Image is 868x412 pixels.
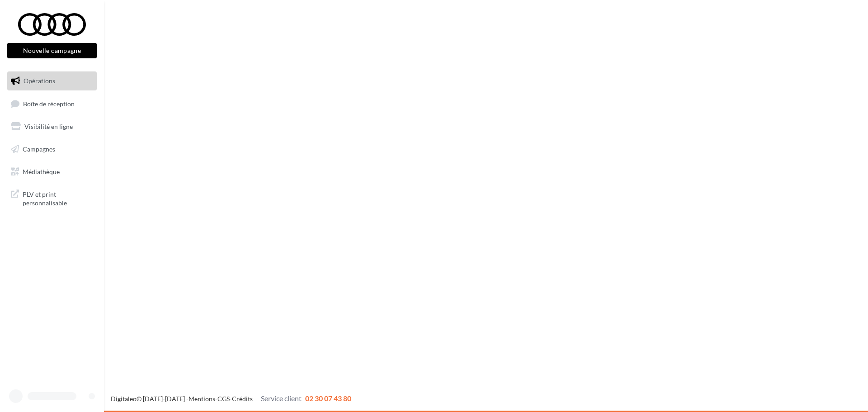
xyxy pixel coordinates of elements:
a: Opérations [5,71,99,90]
a: Mentions [189,395,215,403]
a: PLV et print personnalisable [5,185,99,211]
a: CGS [217,395,230,403]
span: Boîte de réception [23,99,75,107]
span: PLV et print personnalisable [23,188,93,208]
a: Visibilité en ligne [5,117,99,136]
button: Nouvelle campagne [7,43,97,58]
a: Boîte de réception [5,94,99,114]
a: Digitaleo [111,395,137,403]
a: Campagnes [5,140,99,159]
span: 02 30 07 43 80 [305,394,351,403]
span: Médiathèque [23,167,60,175]
a: Médiathèque [5,162,99,181]
span: © [DATE]-[DATE] - - - [111,395,351,403]
span: Campagnes [23,145,55,153]
span: Opérations [24,77,55,85]
span: Service client [261,394,302,403]
a: Crédits [232,395,253,403]
span: Visibilité en ligne [24,123,73,130]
